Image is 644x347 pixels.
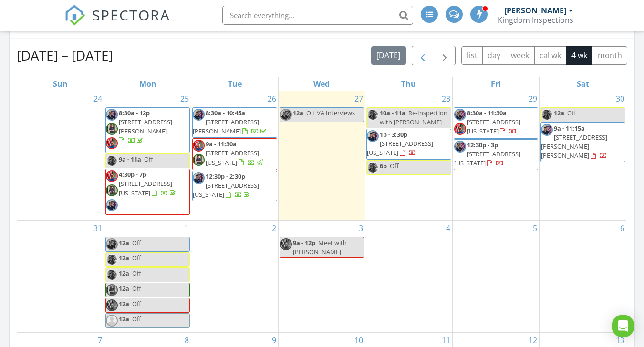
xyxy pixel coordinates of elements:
[206,172,245,181] span: 12:30p - 2:30p
[612,315,634,337] div: Open Intercom Messenger
[119,118,172,135] span: [STREET_ADDRESS][PERSON_NAME]
[106,284,118,296] img: img_6510.jpeg
[367,139,433,157] span: [STREET_ADDRESS][US_STATE]
[618,221,626,236] a: Go to September 6, 2025
[106,109,118,121] img: image.jpg
[17,220,104,333] td: Go to August 31, 2025
[371,46,406,65] button: [DATE]
[64,13,170,33] a: SPECTORA
[119,238,129,247] span: 12a
[278,220,365,333] td: Go to September 3, 2025
[434,46,456,65] button: Next
[489,77,503,91] a: Friday
[306,109,355,117] span: Off VA Interviews
[206,109,245,117] span: 8:30a - 10:45a
[614,91,626,106] a: Go to August 30, 2025
[92,91,104,106] a: Go to August 24, 2025
[482,46,506,65] button: day
[506,46,535,65] button: week
[278,91,365,220] td: Go to August 27, 2025
[119,170,146,179] span: 4:30p - 7p
[132,315,141,323] span: Off
[444,221,452,236] a: Go to September 4, 2025
[365,91,452,220] td: Go to August 28, 2025
[132,299,141,308] span: Off
[106,299,118,311] img: img_9251.jpg
[554,109,564,117] span: 12a
[353,91,365,106] a: Go to August 27, 2025
[280,109,292,121] img: image.jpg
[119,170,177,197] a: 4:30p - 7p [STREET_ADDRESS][US_STATE]
[467,118,520,135] span: [STREET_ADDRESS][US_STATE]
[226,77,244,91] a: Tuesday
[106,254,118,265] img: image.jpg
[575,77,591,91] a: Saturday
[367,130,379,142] img: image.jpg
[412,46,434,65] button: Previous
[357,221,365,236] a: Go to September 3, 2025
[106,199,118,211] img: image.jpg
[541,133,607,160] span: [STREET_ADDRESS][PERSON_NAME][PERSON_NAME]
[293,238,347,256] span: Meet with [PERSON_NAME]
[399,77,418,91] a: Thursday
[132,284,141,293] span: Off
[137,77,158,91] a: Monday
[191,91,278,220] td: Go to August 26, 2025
[454,109,466,121] img: image.jpg
[367,162,379,173] img: image.jpg
[534,46,567,65] button: cal wk
[192,138,277,170] a: 9a - 11:30a [STREET_ADDRESS][US_STATE]
[540,122,625,163] a: 9a - 11:15a [STREET_ADDRESS][PERSON_NAME][PERSON_NAME]
[454,139,538,170] a: 12:30p - 3p [STREET_ADDRESS][US_STATE]
[380,109,447,126] span: Re-Inspection with [PERSON_NAME]
[17,91,104,220] td: Go to August 24, 2025
[17,46,113,65] h2: [DATE] – [DATE]
[106,238,118,250] img: image.jpg
[105,107,190,153] a: 8:30a - 12p [STREET_ADDRESS][PERSON_NAME]
[92,5,170,25] span: SPECTORA
[293,109,303,117] span: 12a
[467,109,520,135] a: 8:30a - 11:30a [STREET_ADDRESS][US_STATE]
[504,6,566,15] div: [PERSON_NAME]
[280,238,292,250] img: img_9251.jpg
[144,155,153,163] span: Off
[554,124,585,133] span: 9a - 11:15a
[106,155,118,167] img: image.jpg
[206,140,237,148] span: 9a - 11:30a
[119,269,129,277] span: 12a
[105,169,190,215] a: 4:30p - 7p [STREET_ADDRESS][US_STATE]
[104,220,191,333] td: Go to September 1, 2025
[191,220,278,333] td: Go to September 2, 2025
[193,109,268,135] a: 8:30a - 10:45a [STREET_ADDRESS][PERSON_NAME]
[192,107,277,138] a: 8:30a - 10:45a [STREET_ADDRESS][PERSON_NAME]
[192,171,277,202] a: 12:30p - 2:30p [STREET_ADDRESS][US_STATE]
[440,91,452,106] a: Go to August 28, 2025
[193,181,259,199] span: [STREET_ADDRESS][US_STATE]
[365,220,452,333] td: Go to September 4, 2025
[92,221,104,236] a: Go to August 31, 2025
[193,118,259,135] span: [STREET_ADDRESS][PERSON_NAME]
[312,77,332,91] a: Wednesday
[531,221,539,236] a: Go to September 5, 2025
[119,109,172,145] a: 8:30a - 12p [STREET_ADDRESS][PERSON_NAME]
[104,91,191,220] td: Go to August 25, 2025
[366,129,451,160] a: 1p - 3:30p [STREET_ADDRESS][US_STATE]
[119,315,129,323] span: 12a
[566,46,592,65] button: 4 wk
[119,284,129,293] span: 12a
[106,170,118,182] img: img_9251.jpg
[106,315,118,327] img: default-user-f0147aede5fd5fa78ca7ade42f37bd4542148d508eef1c3d3ea960f66861d68b.jpg
[592,46,627,65] button: month
[467,109,507,117] span: 8:30a - 11:30a
[541,124,553,136] img: image.jpg
[178,91,191,106] a: Go to August 25, 2025
[132,238,141,247] span: Off
[452,91,539,220] td: Go to August 29, 2025
[454,107,538,139] a: 8:30a - 11:30a [STREET_ADDRESS][US_STATE]
[461,46,483,65] button: list
[454,141,466,153] img: image.jpg
[193,154,205,166] img: img_6510.jpeg
[541,109,553,121] img: image.jpg
[222,6,413,25] input: Search everything...
[452,220,539,333] td: Go to September 5, 2025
